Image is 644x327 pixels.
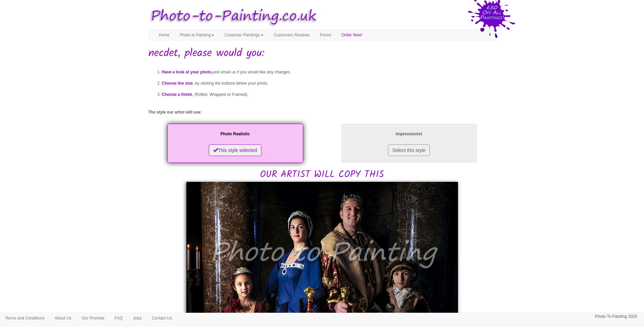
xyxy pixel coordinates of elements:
[162,81,193,86] span: Choose the size
[348,131,470,138] p: Impressionist
[336,30,367,40] a: Order Now!
[110,313,128,323] a: FAQ
[162,67,496,78] li: and email us if you would like any changes.
[147,313,177,323] a: Contact Us
[162,70,213,74] span: Have a look at your photo,
[128,313,147,323] a: Jobs
[219,30,269,40] a: Customer Paintings
[315,30,336,40] a: Prices
[162,89,496,100] li: , (Rolled, Wrapped or Framed).
[209,144,261,156] button: This style selected
[595,313,637,320] p: Photo To Painting 2025
[145,3,319,30] img: Photo to Painting
[162,78,496,89] li: , by clicking the buttons below your photo.
[174,131,296,138] p: Photo Realistic
[388,144,430,156] button: Select this style
[154,30,175,40] a: Home
[175,30,219,40] a: Photo to Painting
[162,92,192,97] span: Choose a finish
[148,109,202,115] label: The style our artist will use:
[50,313,76,323] a: About Us
[269,30,315,40] a: Customers Reviews
[76,313,109,323] a: Our Promise
[148,122,496,180] h2: OUR ARTIST WILL COPY THIS
[148,47,496,59] h1: necdet, please would you:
